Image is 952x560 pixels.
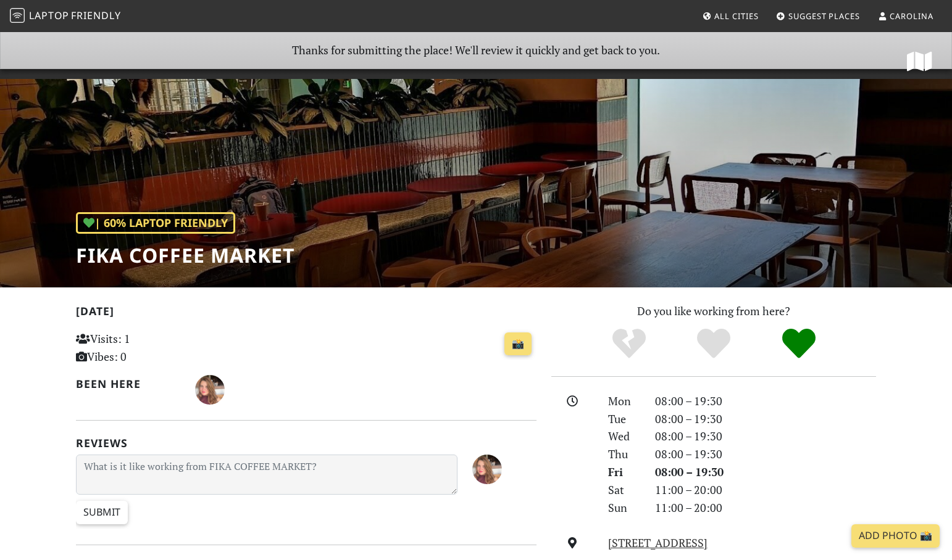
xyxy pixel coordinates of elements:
[601,463,648,481] div: Fri
[648,427,883,445] div: 08:00 – 19:30
[608,535,708,550] a: [STREET_ADDRESS]
[587,327,672,361] div: No
[472,455,502,484] img: 6773-carolina.jpg
[788,10,860,22] span: Suggest Places
[890,10,933,22] span: Carolina
[76,377,180,390] h2: Been here
[601,445,648,463] div: Thu
[551,302,876,320] p: Do you like working from here?
[714,10,758,22] span: All Cities
[76,305,537,323] h2: [DATE]
[851,524,940,548] a: Add Photo 📸
[873,5,938,27] a: Carolina
[648,499,883,517] div: 11:00 – 20:00
[76,212,235,234] div: | 60% Laptop Friendly
[504,332,532,356] a: 📸
[601,410,648,428] div: Tue
[195,375,225,405] img: 6773-carolina.jpg
[601,499,648,517] div: Sun
[756,327,841,361] div: Definitely!
[76,330,220,366] p: Visits: 1 Vibes: 0
[601,392,648,410] div: Mon
[648,463,883,481] div: 08:00 – 19:30
[601,481,648,499] div: Sat
[671,327,756,361] div: Yes
[195,381,225,396] span: Carolina Lauriano
[71,9,120,22] span: Friendly
[29,9,69,22] span: Laptop
[648,410,883,428] div: 08:00 – 19:30
[76,244,294,267] h1: FIKA COFFEE MARKET
[648,445,883,463] div: 08:00 – 19:30
[698,5,764,27] a: All Cities
[76,501,128,524] input: Submit
[648,481,883,499] div: 11:00 – 20:00
[10,8,25,23] img: LaptopFriendly
[648,392,883,410] div: 08:00 – 19:30
[10,6,121,27] a: LaptopFriendly LaptopFriendly
[601,427,648,445] div: Wed
[771,5,865,27] a: Suggest Places
[76,437,537,450] h2: Reviews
